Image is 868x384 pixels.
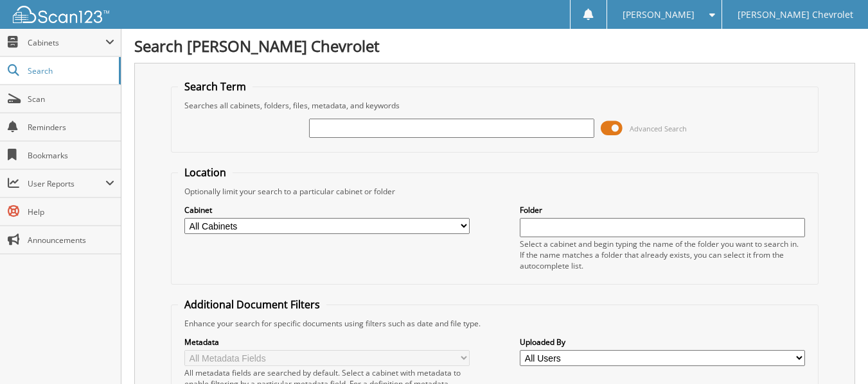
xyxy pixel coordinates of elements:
span: Scan [28,94,114,104]
legend: Additional Document Filters [178,297,326,312]
label: Cabinet [184,205,470,215]
label: Metadata [184,337,470,347]
div: Enhance your search for specific documents using filters such as date and file type. [178,318,811,329]
legend: Location [178,165,233,179]
div: Select a cabinet and begin typing the name of the folder you want to search in. If the name match... [520,238,805,271]
span: Advanced Search [630,124,687,133]
span: [PERSON_NAME] Chevrolet [738,11,853,19]
legend: Search Term [178,79,252,94]
div: Searches all cabinets, folders, files, metadata, and keywords [178,100,811,111]
span: Search [28,65,112,76]
span: [PERSON_NAME] [623,11,695,19]
span: Help [28,206,114,217]
h1: Search [PERSON_NAME] Chevrolet [134,35,855,56]
span: Reminders [28,122,114,133]
span: User Reports [28,178,105,189]
label: Uploaded By [520,337,805,347]
span: Announcements [28,235,114,246]
span: Cabinets [28,37,105,48]
label: Folder [520,205,805,215]
span: Bookmarks [28,150,114,161]
div: Optionally limit your search to a particular cabinet or folder [178,186,811,197]
img: scan123-logo-white.svg [13,6,109,23]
